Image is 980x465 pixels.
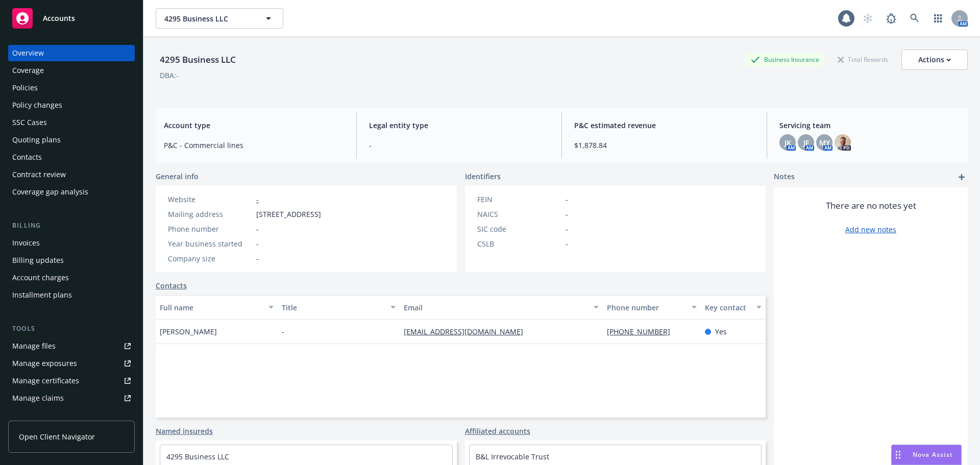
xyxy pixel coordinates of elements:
[404,327,531,336] a: [EMAIL_ADDRESS][DOMAIN_NAME]
[477,209,561,219] div: NAICS
[156,53,240,66] div: 4295 Business LLC
[477,194,561,205] div: FEIN
[476,452,549,461] a: B&L Irrevocable Trust
[8,62,135,79] a: Coverage
[8,373,135,389] a: Manage certificates
[160,326,217,337] span: [PERSON_NAME]
[832,53,893,66] div: Total Rewards
[8,252,135,268] a: Billing updates
[901,50,968,70] button: Actions
[156,8,283,29] button: 4295 Business LLC
[574,120,754,131] span: P&C estimated revenue
[607,302,685,313] div: Phone number
[12,355,77,372] div: Manage exposures
[256,224,259,234] span: -
[803,137,809,148] span: JF
[8,390,135,406] a: Manage claims
[607,327,678,336] a: [PHONE_NUMBER]
[8,166,135,183] a: Contract review
[168,194,252,205] div: Website
[164,13,253,24] span: 4295 Business LLC
[774,171,795,183] span: Notes
[256,253,259,264] span: -
[12,338,56,354] div: Manage files
[160,70,179,81] div: DBA: -
[12,184,88,200] div: Coverage gap analysis
[785,137,791,148] span: JK
[928,8,948,29] a: Switch app
[12,407,60,424] div: Manage BORs
[8,407,135,424] a: Manage BORs
[8,45,135,61] a: Overview
[8,149,135,165] a: Contacts
[465,426,530,436] a: Affiliated accounts
[8,114,135,131] a: SSC Cases
[819,137,830,148] span: MY
[369,120,549,131] span: Legal entity type
[282,326,284,337] span: -
[8,97,135,113] a: Policy changes
[574,140,754,151] span: $1,878.84
[746,53,824,66] div: Business Insurance
[282,302,384,313] div: Title
[904,8,925,29] a: Search
[12,132,61,148] div: Quoting plans
[156,426,213,436] a: Named insureds
[256,238,259,249] span: -
[164,120,344,131] span: Account type
[835,134,851,151] img: photo
[603,295,700,320] button: Phone number
[404,302,587,313] div: Email
[566,224,568,234] span: -
[168,238,252,249] div: Year business started
[8,221,135,231] div: Billing
[881,8,901,29] a: Report a Bug
[566,238,568,249] span: -
[12,373,79,389] div: Manage certificates
[8,355,135,372] a: Manage exposures
[465,171,501,182] span: Identifiers
[166,452,229,461] a: 4295 Business LLC
[156,295,278,320] button: Full name
[12,80,38,96] div: Policies
[43,14,75,22] span: Accounts
[256,194,259,204] a: -
[779,120,960,131] span: Servicing team
[12,97,62,113] div: Policy changes
[891,445,962,465] button: Nova Assist
[12,252,64,268] div: Billing updates
[701,295,766,320] button: Key contact
[369,140,549,151] span: -
[477,224,561,234] div: SIC code
[168,209,252,219] div: Mailing address
[826,200,916,212] span: There are no notes yet
[8,338,135,354] a: Manage files
[12,45,44,61] div: Overview
[168,253,252,264] div: Company size
[845,224,896,235] a: Add new notes
[12,62,44,79] div: Coverage
[918,50,951,69] div: Actions
[477,238,561,249] div: CSLB
[8,132,135,148] a: Quoting plans
[168,224,252,234] div: Phone number
[8,184,135,200] a: Coverage gap analysis
[705,302,750,313] div: Key contact
[156,280,187,291] a: Contacts
[12,235,40,251] div: Invoices
[857,8,878,29] a: Start snowing
[12,149,42,165] div: Contacts
[12,390,64,406] div: Manage claims
[8,235,135,251] a: Invoices
[566,194,568,205] span: -
[12,270,69,286] div: Account charges
[8,287,135,303] a: Installment plans
[160,302,262,313] div: Full name
[8,80,135,96] a: Policies
[955,171,968,183] a: add
[12,166,66,183] div: Contract review
[12,287,72,303] div: Installment plans
[164,140,344,151] span: P&C - Commercial lines
[8,270,135,286] a: Account charges
[400,295,603,320] button: Email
